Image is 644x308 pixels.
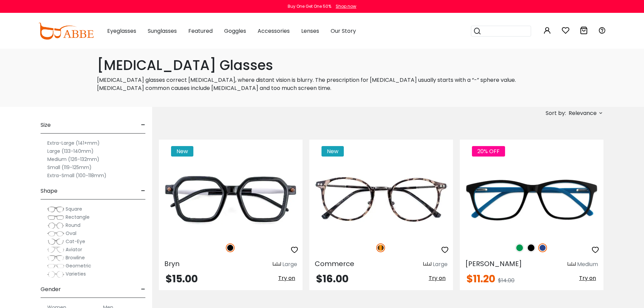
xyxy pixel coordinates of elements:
span: [PERSON_NAME] [465,259,522,268]
div: Shop now [336,3,356,9]
span: Try on [429,274,446,282]
img: Green [515,243,524,252]
img: size ruler [568,262,576,267]
span: Relevance [569,107,597,119]
span: New [171,146,193,157]
span: Varieties [66,270,86,277]
span: Shape [41,183,57,199]
span: Gender [41,281,61,298]
div: Buy One Get One 50% [288,3,331,9]
label: Extra-Small (100-118mm) [47,171,106,180]
span: - [141,281,145,298]
span: Featured [188,27,213,35]
h1: [MEDICAL_DATA] Glasses [97,57,547,73]
img: Black Bryn - Acetate ,Universal Bridge Fit [159,164,303,236]
div: Large [433,260,448,268]
img: Blue Machovec - Acetate ,Universal Bridge Fit [460,164,603,236]
span: Oval [66,230,76,237]
img: Black [527,243,535,252]
span: New [321,146,344,157]
img: Varieties.png [47,271,64,278]
img: Blue [538,243,547,252]
div: Large [282,260,297,268]
span: Try on [278,274,295,282]
button: Try on [577,274,598,283]
img: Aviator.png [47,246,64,253]
span: Bryn [164,259,180,268]
span: Square [66,206,82,212]
img: Geometric.png [47,263,64,269]
span: Geometric [66,262,91,269]
span: - [141,183,145,199]
img: abbeglasses.com [38,23,94,40]
img: Rectangle.png [47,214,64,221]
img: size ruler [273,262,281,267]
img: Round.png [47,222,64,229]
span: Sunglasses [148,27,177,35]
label: Medium (126-132mm) [47,155,99,163]
img: Black [226,243,235,252]
span: Try on [579,274,596,282]
span: Round [66,222,80,229]
span: Lenses [301,27,319,35]
img: Oval.png [47,230,64,237]
img: Cat-Eye.png [47,238,64,245]
button: Try on [427,274,448,283]
label: Extra-Large (141+mm) [47,139,100,147]
span: Browline [66,254,85,261]
span: Sort by: [546,109,566,117]
span: $15.00 [166,271,198,286]
img: Browline.png [47,255,64,261]
span: Goggles [224,27,246,35]
a: Shop now [332,3,356,9]
label: Large (133-140mm) [47,147,94,155]
span: Size [41,117,51,133]
span: Rectangle [66,214,90,220]
label: Small (119-125mm) [47,163,92,171]
span: Commerce [315,259,354,268]
p: [MEDICAL_DATA] glasses correct [MEDICAL_DATA], where distant vision is blurry. The prescription f... [97,76,547,92]
span: - [141,117,145,133]
span: Aviator [66,246,82,253]
span: Accessories [258,27,290,35]
span: $14.00 [498,277,515,284]
img: Square.png [47,206,64,213]
img: size ruler [423,262,431,267]
div: Medium [577,260,598,268]
img: Tortoise [376,243,385,252]
span: Eyeglasses [107,27,136,35]
span: $16.00 [316,271,349,286]
span: Our Story [331,27,356,35]
button: Try on [276,274,297,283]
span: $11.20 [467,271,495,286]
span: Cat-Eye [66,238,85,245]
img: Tortoise Commerce - TR ,Adjust Nose Pads [309,164,453,236]
span: 20% OFF [472,146,505,157]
